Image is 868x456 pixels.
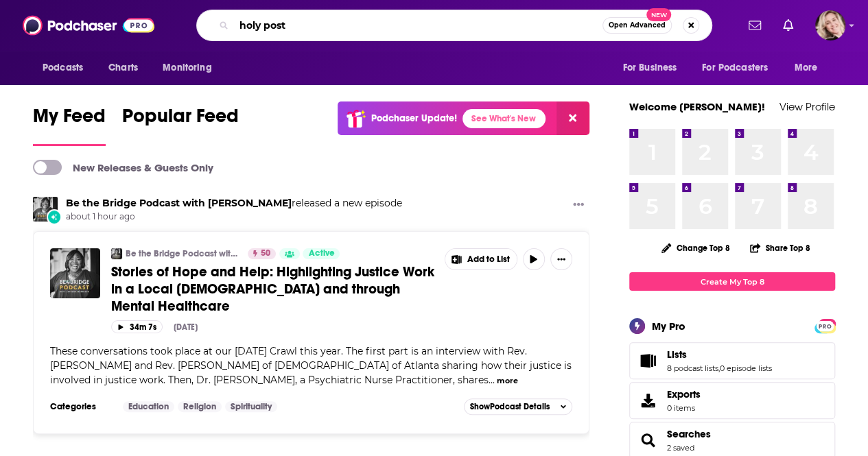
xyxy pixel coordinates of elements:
[111,248,122,259] img: Be the Bridge Podcast with Latasha Morrison
[817,321,833,331] span: PRO
[33,104,106,146] a: My Feed
[66,211,402,223] span: about 1 hour ago
[634,351,661,370] a: Lists
[462,109,546,128] a: See What's New
[815,10,845,40] span: Logged in as kkclayton
[613,55,694,81] button: open menu
[50,401,112,412] h3: Categories
[50,248,100,298] img: Stories of Hope and Help: Highlighting Justice Work in a Local Church and through Mental Healthcare
[795,58,818,77] span: More
[123,401,174,412] a: Education
[815,10,845,40] img: User Profile
[777,14,799,37] a: Show notifications dropdown
[609,22,666,29] span: Open Advanced
[779,100,835,113] a: View Profile
[225,401,277,412] a: Spirituality
[667,443,694,453] a: 2 saved
[718,363,720,373] span: ,
[550,248,572,270] button: Show More Button
[653,239,738,256] button: Change Top 8
[622,58,677,77] span: For Business
[629,100,765,113] a: Welcome [PERSON_NAME]!
[43,58,83,77] span: Podcasts
[66,197,292,209] a: Be the Bridge Podcast with Latasha Morrison
[817,320,833,331] a: PRO
[667,428,711,440] a: Searches
[111,263,434,315] span: Stories of Hope and Help: Highlighting Justice Work in a Local [DEMOGRAPHIC_DATA] and through Men...
[111,263,435,315] a: Stories of Hope and Help: Highlighting Justice Work in a Local [DEMOGRAPHIC_DATA] and through Men...
[667,348,772,361] a: Lists
[667,348,687,361] span: Lists
[99,55,146,81] a: Charts
[47,209,62,224] div: New Episode
[308,247,334,261] span: Active
[33,197,58,221] img: Be the Bridge Podcast with Latasha Morrison
[464,398,572,415] button: ShowPodcast Details
[467,254,510,265] span: Add to List
[646,8,671,21] span: New
[66,197,402,210] h3: released a new episode
[33,104,106,136] span: My Feed
[23,12,154,38] img: Podchaser - Follow, Share and Rate Podcasts
[743,14,766,37] a: Show notifications dropdown
[174,322,198,332] div: [DATE]
[489,374,495,386] span: ...
[629,382,835,419] a: Exports
[470,402,550,411] span: Show Podcast Details
[303,248,340,259] a: Active
[126,248,239,259] a: Be the Bridge Podcast with [PERSON_NAME]
[371,112,457,124] p: Podchaser Update!
[261,247,270,261] span: 50
[497,375,518,387] button: more
[33,160,213,175] a: New Releases & Guests Only
[567,197,589,214] button: Show More Button
[667,403,701,413] span: 0 items
[196,10,712,41] div: Search podcasts, credits, & more...
[50,345,572,386] span: These conversations took place at our [DATE] Crawl this year. The first part is an interview with...
[111,320,163,333] button: 34m 7s
[33,55,101,81] button: open menu
[667,363,718,373] a: 8 podcast lists
[178,401,222,412] a: Religion
[122,104,239,136] span: Popular Feed
[815,10,845,40] button: Show profile menu
[667,388,701,400] span: Exports
[234,14,602,36] input: Search podcasts, credits, & more...
[720,363,772,373] a: 0 episode lists
[153,55,229,81] button: open menu
[652,320,685,333] div: My Pro
[445,249,517,269] button: Show More Button
[248,248,276,259] a: 50
[163,58,211,77] span: Monitoring
[634,391,661,410] span: Exports
[122,104,239,146] a: Popular Feed
[749,235,811,261] button: Share Top 8
[702,58,768,77] span: For Podcasters
[693,55,788,81] button: open menu
[785,55,835,81] button: open menu
[634,431,661,450] a: Searches
[629,342,835,379] span: Lists
[629,272,835,291] a: Create My Top 8
[108,58,138,77] span: Charts
[602,17,672,34] button: Open AdvancedNew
